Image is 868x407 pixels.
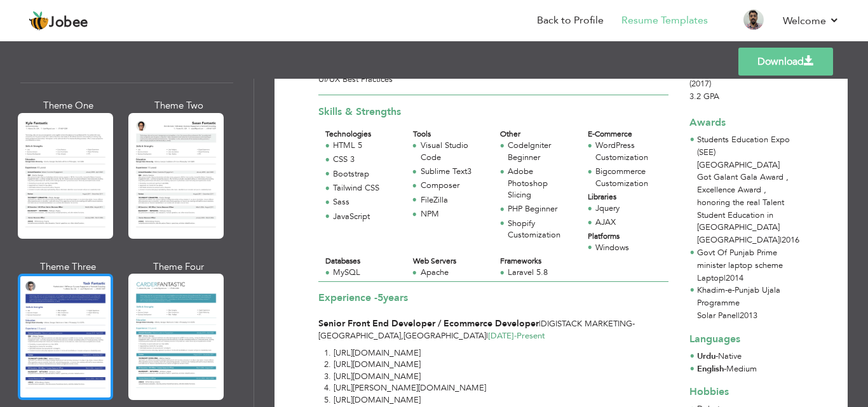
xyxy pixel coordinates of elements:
[421,166,486,178] div: Sublime Text3
[782,234,799,246] span: 2016
[421,267,486,279] div: Apache
[421,208,486,220] div: NPM
[508,218,573,241] div: Shopify Customization
[697,363,724,375] span: English
[421,140,486,163] div: Visual Studio Code
[500,129,573,140] div: Other
[595,217,661,229] div: AJAX
[697,134,790,171] span: Students Education Expo (SEE) [GEOGRAPHIC_DATA]
[421,180,486,192] div: Composer
[401,330,403,342] span: ,
[697,171,789,246] span: Got Galant Gala Award , Excellence Award , honoring the real Talent Student Education in [GEOGRAP...
[325,129,398,140] div: Technologies
[421,194,486,206] div: FileZilla
[20,260,116,274] div: Theme Three
[413,256,486,267] div: Web Servers
[403,330,486,342] span: [GEOGRAPHIC_DATA]
[697,350,715,362] span: Urdu
[318,317,539,330] span: Senior Front End Developer / Ecommerce Developer
[334,394,668,406] li: [URL][DOMAIN_NAME]
[689,385,729,399] span: Hobbies
[689,78,711,90] span: (2017)
[697,350,742,363] li: Native
[724,272,726,284] span: |
[333,267,398,279] div: MySQL
[486,330,488,342] span: |
[333,154,398,166] div: CSS 3
[541,318,632,330] span: DigiStack Marketing
[318,291,668,308] div: Experience -
[49,16,88,30] span: Jobee
[689,106,726,130] span: Awards
[29,11,88,31] a: Jobee
[724,363,726,375] span: -
[29,11,49,31] img: jobee.io
[333,211,398,223] div: JavaScript
[334,359,668,371] li: [URL][DOMAIN_NAME]
[514,330,517,342] span: -
[413,129,486,140] div: Tools
[488,330,545,342] span: [DATE] Present
[595,203,661,215] div: Jquery
[738,48,833,76] a: Download
[689,91,719,102] span: 3.2 GPA
[131,99,226,112] div: Theme Two
[334,382,668,394] li: [URL][PERSON_NAME][DOMAIN_NAME]
[783,13,839,29] a: Welcome
[333,182,398,194] div: Tailwind CSS
[697,247,783,271] span: Govt Of Punjab Prime minister laptop scheme
[325,256,398,267] div: Databases
[508,166,573,201] div: Adobe Photoshop Slicing
[333,196,398,208] div: Sass
[539,318,541,330] span: |
[621,13,708,28] a: Resume Templates
[740,310,757,321] span: 2013
[697,310,738,321] span: Solar Panel
[697,272,724,284] span: Laptop
[726,272,743,284] span: 2014
[333,168,398,180] div: Bootstrap
[738,310,740,321] span: |
[697,284,780,309] span: Khadim-e-Punjab Ujala Programme
[632,318,635,330] span: -
[697,363,757,376] li: Medium
[318,330,401,342] span: [GEOGRAPHIC_DATA]
[20,99,116,112] div: Theme One
[334,371,668,383] li: [URL][DOMAIN_NAME]
[595,140,661,163] div: WordPress Customization
[377,291,408,305] label: years
[743,10,764,30] img: Profile Img
[689,323,740,347] span: Languages
[595,242,661,254] div: Windows
[500,256,573,267] div: Frameworks
[318,105,401,119] span: Skills & Strengths
[537,13,604,28] a: Back to Profile
[377,291,383,305] span: 5
[595,166,661,189] div: Bigcommerce Customization
[508,140,573,163] div: CodeIgniter Beginner
[131,260,226,274] div: Theme Four
[334,347,668,359] li: [URL][DOMAIN_NAME]
[780,234,782,246] span: |
[715,350,718,362] span: -
[333,140,398,152] div: HTML 5
[588,192,661,203] div: Libraries
[588,129,661,140] div: E-Commerce
[588,231,661,242] div: Platforms
[508,203,573,215] div: PHP Beginner
[508,267,573,279] div: Laravel 5.8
